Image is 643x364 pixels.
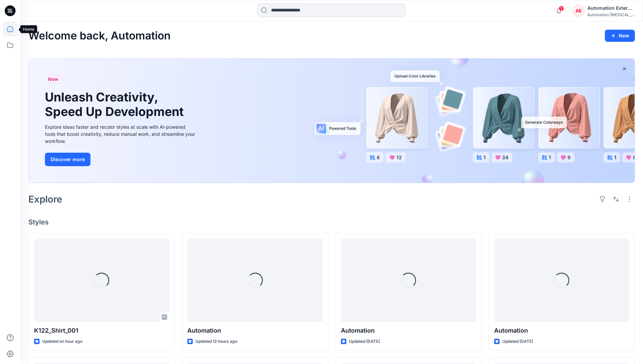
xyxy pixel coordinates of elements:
[587,4,635,12] div: Automation External
[45,153,90,166] button: Discover more
[42,338,82,345] p: Updated an hour ago
[572,5,585,17] div: AE
[502,338,533,345] p: Updated [DATE]
[28,194,62,205] h2: Explore
[45,153,197,166] a: Discover more
[587,12,635,17] div: Automation [MEDICAL_DATA]...
[349,338,380,345] p: Updated [DATE]
[341,326,476,335] p: Automation
[48,75,58,83] span: New
[605,30,635,42] button: New
[45,90,187,119] h1: Unleash Creativity, Speed Up Development
[34,326,169,335] p: K122_Shirt_001
[28,218,635,226] h4: Styles
[195,338,237,345] p: Updated 12 hours ago
[187,326,322,335] p: Automation
[559,6,564,11] span: 1
[28,30,171,42] h2: Welcome back, Automation
[45,123,197,145] div: Explore ideas faster and recolor styles at scale with AI-powered tools that boost creativity, red...
[494,326,629,335] p: Automation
